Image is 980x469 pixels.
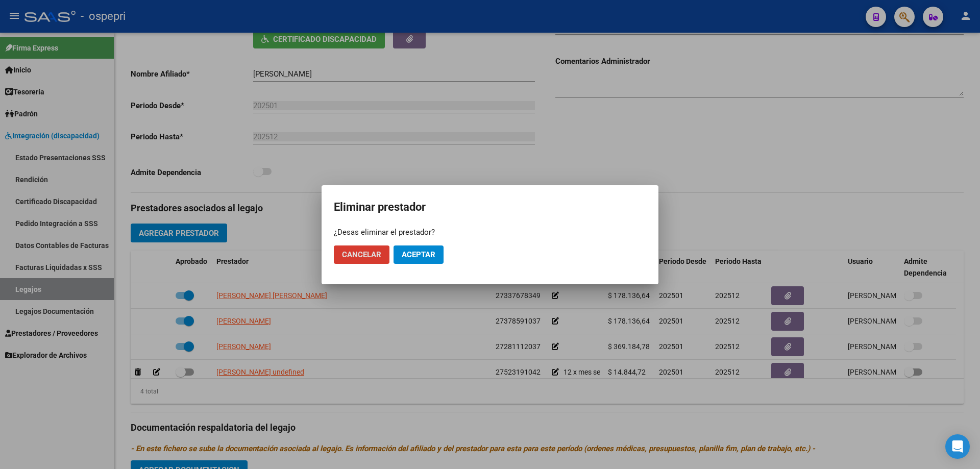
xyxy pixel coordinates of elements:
span: Aceptar [402,250,435,259]
span: Cancelar [342,250,381,259]
button: Aceptar [394,245,444,264]
div: Open Intercom Messenger [945,434,970,459]
h2: Eliminar prestador [334,198,646,217]
div: ¿Desas eliminar el prestador? [334,227,646,237]
button: Cancelar [334,245,389,264]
